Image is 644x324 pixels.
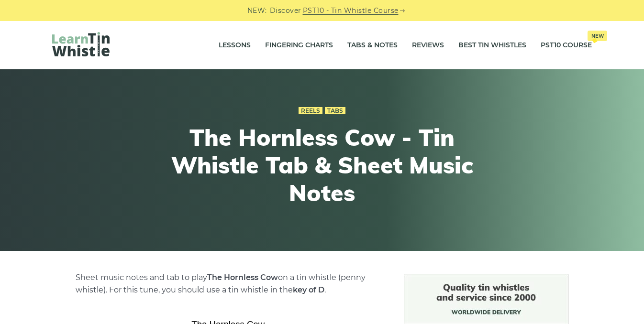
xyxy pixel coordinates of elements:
[219,33,251,57] a: Lessons
[207,273,278,282] strong: The Hornless Cow
[76,271,381,296] p: Sheet music notes and tab to play on a tin whistle (penny whistle). For this tune, you should use...
[541,33,592,57] a: PST10 CourseNew
[412,33,444,57] a: Reviews
[588,31,607,41] span: New
[458,33,526,57] a: Best Tin Whistles
[265,33,333,57] a: Fingering Charts
[293,285,324,294] strong: key of D
[325,107,345,115] a: Tabs
[146,124,498,206] h1: The Hornless Cow - Tin Whistle Tab & Sheet Music Notes
[347,33,398,57] a: Tabs & Notes
[299,107,322,115] a: Reels
[52,32,110,56] img: LearnTinWhistle.com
